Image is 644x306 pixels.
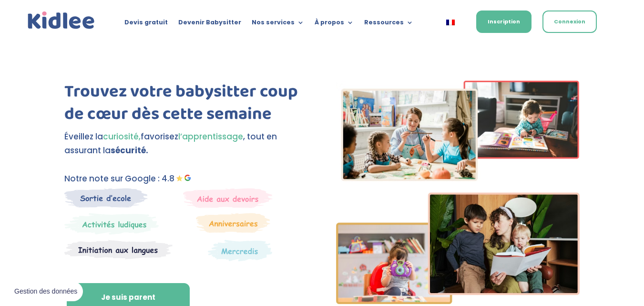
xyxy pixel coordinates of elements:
a: Nos services [252,19,304,30]
strong: sécurité. [111,145,148,156]
span: l’apprentissage [178,131,243,142]
span: curiosité, [103,131,141,142]
a: Devenir Babysitter [178,19,241,30]
img: Mercredi [64,213,159,235]
img: Sortie decole [64,188,148,208]
img: Atelier thematique [64,240,173,260]
img: Anniversaire [196,213,270,233]
a: À propos [315,19,354,30]
p: Éveillez la favorisez , tout en assurant la [64,130,308,158]
a: Connexion [542,11,597,33]
a: Inscription [476,11,532,33]
img: logo_kidlee_bleu [26,10,97,32]
h1: Trouvez votre babysitter coup de cœur dès cette semaine [64,81,308,130]
button: Gestion des données [9,282,83,302]
img: Thematique [208,240,272,262]
a: Ressources [364,19,413,30]
img: weekends [183,188,273,208]
a: Devis gratuit [124,19,168,30]
a: Kidlee Logo [26,10,97,32]
span: Gestion des données [14,287,77,296]
img: Français [446,20,455,25]
p: Notre note sur Google : 4.8 [64,172,308,186]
